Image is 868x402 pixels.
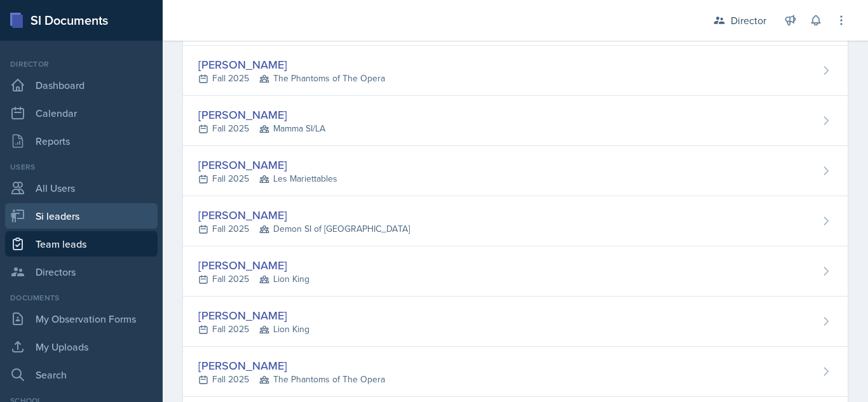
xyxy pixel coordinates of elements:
span: Les Mariettables [259,172,337,185]
a: Team leads [5,231,158,257]
span: Lion King [259,323,309,336]
a: [PERSON_NAME] Fall 2025The Phantoms of The Opera [183,347,848,397]
a: [PERSON_NAME] Fall 2025The Phantoms of The Opera [183,46,848,96]
a: Directors [5,259,158,285]
div: Fall 2025 [198,222,410,236]
span: Demon SI of [GEOGRAPHIC_DATA] [259,222,410,236]
div: [PERSON_NAME] [198,56,385,73]
div: [PERSON_NAME] [198,307,309,324]
a: [PERSON_NAME] Fall 2025Lion King [183,246,848,297]
span: Mamma SI/LA [259,122,325,135]
a: [PERSON_NAME] Fall 2025Les Mariettables [183,146,848,196]
div: Documents [5,292,158,304]
div: Director [731,13,766,28]
a: All Users [5,175,158,201]
a: My Uploads [5,334,158,359]
span: The Phantoms of The Opera [259,72,385,85]
div: Users [5,161,158,173]
div: Fall 2025 [198,122,325,135]
div: [PERSON_NAME] [198,106,325,123]
a: [PERSON_NAME] Fall 2025Lion King [183,297,848,347]
span: Lion King [259,272,309,286]
a: [PERSON_NAME] Fall 2025Demon SI of [GEOGRAPHIC_DATA] [183,196,848,246]
div: [PERSON_NAME] [198,357,385,374]
div: Fall 2025 [198,373,385,386]
div: Director [5,58,158,70]
span: The Phantoms of The Opera [259,373,385,386]
a: Si leaders [5,203,158,229]
a: Calendar [5,100,158,126]
div: Fall 2025 [198,172,337,185]
div: [PERSON_NAME] [198,156,337,173]
a: Reports [5,128,158,154]
a: My Observation Forms [5,306,158,332]
a: [PERSON_NAME] Fall 2025Mamma SI/LA [183,96,848,146]
div: [PERSON_NAME] [198,257,309,274]
div: Fall 2025 [198,272,309,286]
a: Dashboard [5,72,158,98]
div: Fall 2025 [198,72,385,85]
a: Search [5,362,158,387]
div: Fall 2025 [198,323,309,336]
div: [PERSON_NAME] [198,206,410,224]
